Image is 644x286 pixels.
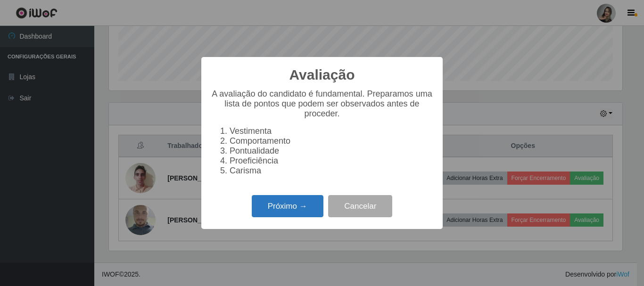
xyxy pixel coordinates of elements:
[289,66,355,83] h2: Avaliação
[230,156,433,166] li: Proeficiência
[252,195,323,217] button: Próximo →
[211,89,433,119] p: A avaliação do candidato é fundamental. Preparamos uma lista de pontos que podem ser observados a...
[230,166,433,176] li: Carisma
[230,146,433,156] li: Pontualidade
[230,126,433,136] li: Vestimenta
[328,195,392,217] button: Cancelar
[230,136,433,146] li: Comportamento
